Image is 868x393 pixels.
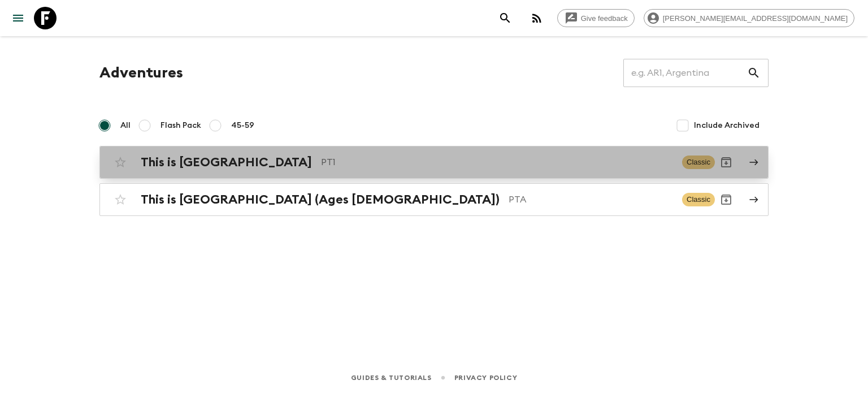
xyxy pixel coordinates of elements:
[99,146,769,179] a: This is [GEOGRAPHIC_DATA]PT1ClassicArchive
[644,9,854,27] div: [PERSON_NAME][EMAIL_ADDRESS][DOMAIN_NAME]
[657,14,854,23] span: [PERSON_NAME][EMAIL_ADDRESS][DOMAIN_NAME]
[715,188,737,211] button: Archive
[99,183,769,216] a: This is [GEOGRAPHIC_DATA] (Ages [DEMOGRAPHIC_DATA])PTAClassicArchive
[682,156,715,169] span: Classic
[575,14,634,23] span: Give feedback
[99,62,183,84] h1: Adventures
[557,9,635,27] a: Give feedback
[694,120,759,131] span: Include Archived
[682,193,715,206] span: Classic
[623,57,747,89] input: e.g. AR1, Argentina
[509,193,673,206] p: PTA
[141,155,312,170] h2: This is [GEOGRAPHIC_DATA]
[160,120,201,131] span: Flash Pack
[454,372,517,384] a: Privacy Policy
[141,192,500,207] h2: This is [GEOGRAPHIC_DATA] (Ages [DEMOGRAPHIC_DATA])
[494,7,517,29] button: search adventures
[351,372,432,384] a: Guides & Tutorials
[321,156,673,169] p: PT1
[7,7,29,29] button: menu
[231,120,254,131] span: 45-59
[715,151,737,174] button: Archive
[120,120,131,131] span: All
